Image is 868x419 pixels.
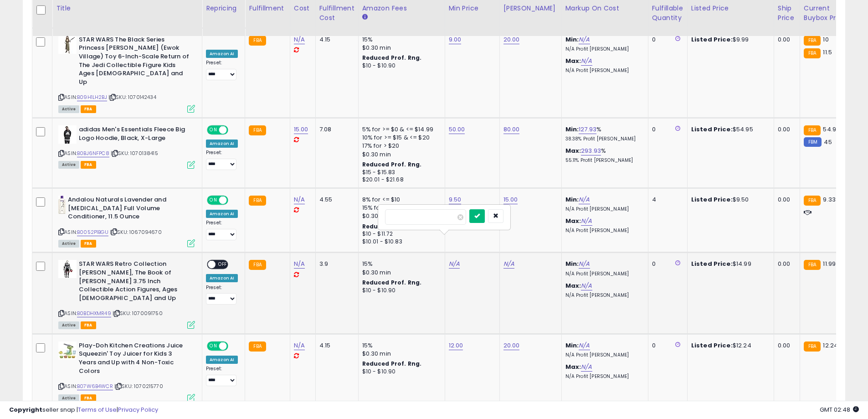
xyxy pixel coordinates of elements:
a: B0BJ6NFPC8 [77,150,109,157]
a: N/A [581,57,592,66]
b: Max: [565,217,581,225]
a: N/A [294,35,305,44]
p: 38.38% Profit [PERSON_NAME] [565,136,641,142]
div: Amazon Fees [362,4,441,13]
a: 50.00 [449,125,465,134]
p: N/A Profit [PERSON_NAME] [565,271,641,277]
a: B0BDHXMR49 [77,310,111,317]
a: N/A [579,341,590,350]
div: Preset: [206,366,238,386]
div: $10.01 - $10.83 [362,238,438,246]
div: Min Price [449,4,496,13]
div: Amazon AI [206,356,238,364]
div: 0.00 [778,36,793,44]
span: 12.24 [823,341,838,350]
b: adidas Men's Essentials Fleece Big Logo Hoodie, Black, X-Large [79,125,190,145]
span: FBA [81,161,96,169]
b: STAR WARS Retro Collection [PERSON_NAME], The Book of [PERSON_NAME] 3.75 Inch Collectible Action ... [79,260,190,305]
span: | SKU: 1070091750 [113,310,163,317]
span: All listings currently available for purchase on Amazon [58,321,79,329]
div: $12.24 [691,341,767,350]
div: ASIN: [58,260,195,327]
span: | SKU: 1070138415 [111,150,158,157]
small: FBA [804,125,821,135]
b: Min: [565,125,579,134]
a: 20.00 [503,35,520,44]
b: STAR WARS The Black Series Princess [PERSON_NAME] (Ewok Village) Toy 6-Inch-Scale Return of The J... [79,36,190,88]
div: 15% [362,36,438,44]
b: Listed Price: [691,195,733,204]
div: $10 - $11.72 [362,230,438,238]
a: 293.93 [581,146,601,155]
div: $9.50 [691,196,767,204]
b: Min: [565,259,579,268]
a: 80.00 [503,125,520,134]
span: FBA [81,321,96,329]
div: 17% for > $20 [362,142,438,150]
div: 15% for > $10 [362,204,438,212]
div: ASIN: [58,125,195,168]
div: Preset: [206,150,238,170]
a: N/A [579,35,590,44]
img: 316pY3HHjRL._SL40_.jpg [58,36,77,54]
a: 15.00 [294,125,308,134]
b: Max: [565,281,581,290]
p: N/A Profit [PERSON_NAME] [565,228,641,234]
span: 2025-10-6 02:48 GMT [820,405,859,414]
div: Fulfillment [249,4,286,13]
p: 55.11% Profit [PERSON_NAME] [565,157,641,164]
div: $10 - $10.90 [362,287,438,295]
span: ON [208,342,219,350]
div: Ship Price [778,4,796,23]
a: N/A [294,341,305,350]
div: $10 - $10.90 [362,62,438,70]
span: ON [208,197,219,204]
a: 12.00 [449,341,463,350]
div: 0.00 [778,341,793,350]
img: 41CM-6doeeS._SL40_.jpg [58,341,77,360]
b: Max: [565,362,581,371]
p: N/A Profit [PERSON_NAME] [565,46,641,52]
div: Markup on Cost [565,4,644,13]
b: Reduced Prof. Rng. [362,279,422,286]
small: FBA [804,260,821,270]
span: OFF [227,126,241,134]
span: | SKU: 1070215770 [114,383,163,390]
b: Min: [565,195,579,204]
div: Preset: [206,285,238,305]
a: B09H1LH2BJ [77,93,107,101]
div: ASIN: [58,196,195,246]
div: 7.08 [319,125,351,134]
small: FBA [804,341,821,352]
a: 20.00 [503,341,520,350]
div: $9.99 [691,36,767,44]
span: All listings currently available for purchase on Amazon [58,161,79,169]
small: FBA [804,196,821,206]
div: seller snap | | [9,406,158,414]
div: 0.00 [778,260,793,268]
a: N/A [581,217,592,226]
div: $0.30 min [362,150,438,159]
b: Play-Doh Kitchen Creations Juice Squeezin' Toy Juicer for Kids 3 Years and Up with 4 Non-Toxic Co... [79,341,190,378]
p: N/A Profit [PERSON_NAME] [565,373,641,380]
a: 15.00 [503,195,518,204]
b: Listed Price: [691,259,733,268]
small: FBA [249,36,266,46]
span: 45 [824,138,832,146]
div: Cost [294,4,312,13]
img: 41fRHIR5D0L._SL40_.jpg [58,260,77,278]
div: Listed Price [691,4,770,13]
b: Reduced Prof. Rng. [362,160,422,168]
small: FBA [249,341,266,352]
b: Listed Price: [691,35,733,44]
div: 5% for >= $0 & <= $14.99 [362,125,438,134]
a: B0052P1BGU [77,228,108,236]
div: 0 [652,36,680,44]
div: Fulfillable Quantity [652,4,683,23]
a: B07W6B4WCR [77,383,113,390]
b: Max: [565,57,581,65]
a: N/A [294,195,305,204]
a: Terms of Use [78,405,117,414]
p: N/A Profit [PERSON_NAME] [565,67,641,74]
span: 11.99 [823,259,836,268]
